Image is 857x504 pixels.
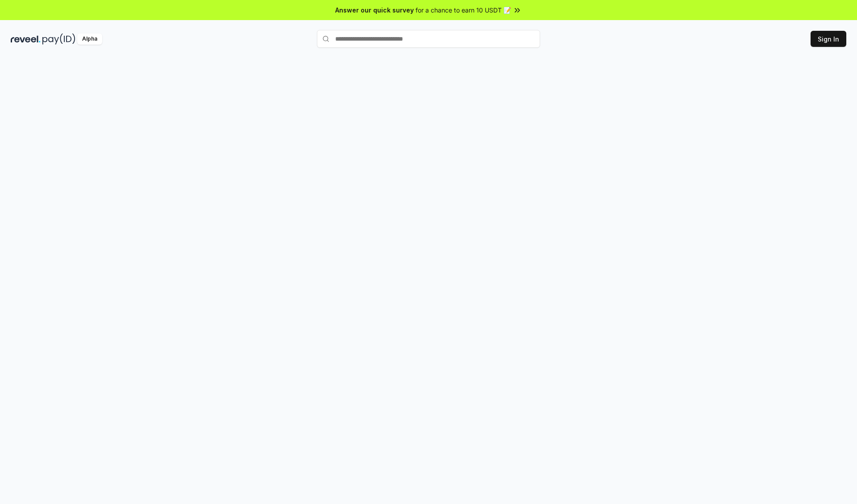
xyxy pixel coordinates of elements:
span: for a chance to earn 10 USDT 📝 [416,5,511,15]
div: Alpha [77,33,102,45]
img: reveel_dark [11,33,41,45]
button: Sign In [811,31,846,47]
span: Answer our quick survey [335,5,414,15]
img: pay_id [42,33,75,45]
